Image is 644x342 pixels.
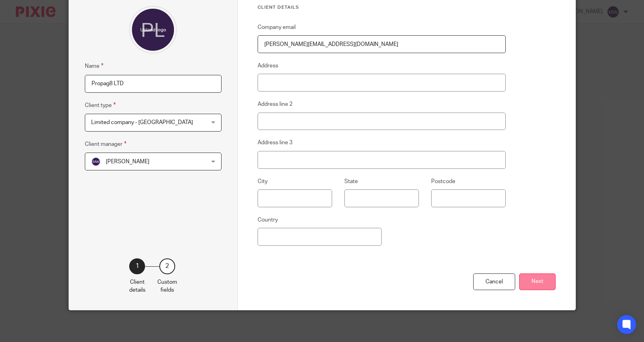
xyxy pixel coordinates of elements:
[157,278,177,294] p: Custom fields
[91,120,193,125] span: Limited company - [GEOGRAPHIC_DATA]
[258,100,292,108] label: Address line 2
[473,273,515,290] div: Cancel
[159,258,175,274] div: 2
[85,139,126,149] label: Client manager
[431,178,455,185] label: Postcode
[258,139,292,147] label: Address line 3
[258,216,278,224] label: Country
[344,178,358,185] label: State
[85,61,103,71] label: Name
[258,62,278,70] label: Address
[519,273,556,290] button: Next
[258,4,506,11] h3: Client details
[129,278,145,294] p: Client details
[106,159,149,164] span: [PERSON_NAME]
[91,157,101,166] img: svg%3E
[258,178,268,185] label: City
[258,23,296,31] label: Company email
[129,258,145,274] div: 1
[85,101,116,110] label: Client type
